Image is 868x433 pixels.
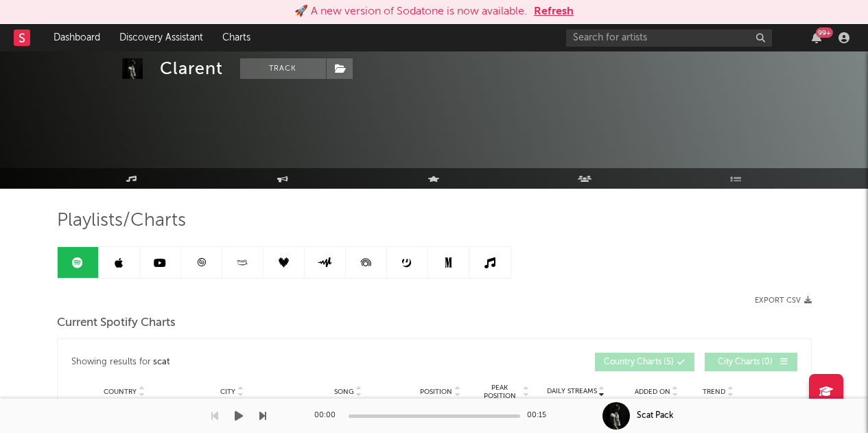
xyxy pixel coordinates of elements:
[703,388,725,396] span: Trend
[104,388,137,396] span: Country
[705,353,797,371] button: City Charts(0)
[714,358,777,366] span: City Charts ( 0 )
[334,388,354,396] span: Song
[527,408,554,424] div: 00:15
[110,24,213,51] a: Discovery Assistant
[420,388,452,396] span: Position
[240,58,326,79] button: Track
[314,408,342,424] div: 00:00
[534,3,574,20] button: Refresh
[637,410,673,422] div: Scat Pack
[71,353,434,371] div: Showing results for
[755,296,812,305] button: Export CSV
[153,354,170,371] div: scat
[294,3,527,20] div: 🚀 A new version of Sodatone is now available.
[478,384,521,400] span: Peak Position
[57,213,186,229] span: Playlists/Charts
[220,388,235,396] span: City
[566,30,772,47] input: Search for artists
[812,32,821,43] button: 99+
[44,24,110,51] a: Dashboard
[635,388,670,396] span: Added On
[595,353,694,371] button: Country Charts(5)
[160,58,223,79] div: Clarent
[213,24,260,51] a: Charts
[57,315,176,331] span: Current Spotify Charts
[816,27,833,38] div: 99 +
[547,386,597,397] span: Daily Streams
[604,358,674,366] span: Country Charts ( 5 )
